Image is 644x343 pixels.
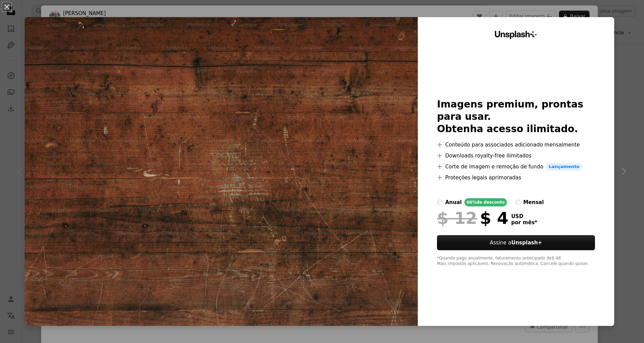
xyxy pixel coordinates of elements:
[437,256,595,267] div: *Quando pago anualmente, faturamento antecipado de $ 48 Mais impostos aplicáveis. Renovação autom...
[437,200,442,205] input: anual66%de desconto
[437,163,595,171] li: Corte de imagem e remoção de fundo
[511,240,542,246] strong: Unsplash+
[445,198,462,206] div: anual
[546,163,582,171] span: Lançamento
[437,235,595,250] button: Assine aUnsplash+
[437,98,595,135] h2: Imagens premium, prontas para usar. Obtenha acesso ilimitado.
[437,152,595,160] li: Downloads royalty-free ilimitados
[511,213,537,219] span: USD
[437,209,508,227] div: $ 4
[464,198,507,206] div: 66% de desconto
[437,174,595,182] li: Proteções legais aprimoradas
[437,141,595,149] li: Conteúdo para associados adicionado mensalmente
[523,198,544,206] div: mensal
[511,219,537,226] span: por mês *
[437,209,477,227] span: $ 12
[515,200,521,205] input: mensal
